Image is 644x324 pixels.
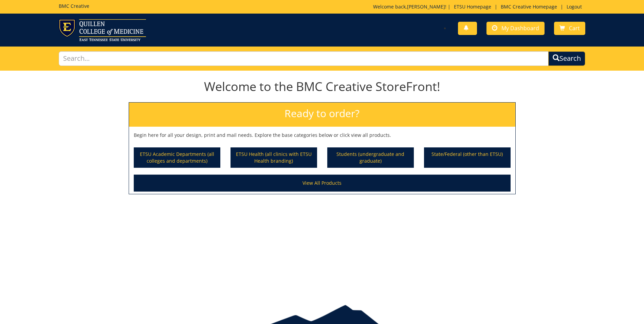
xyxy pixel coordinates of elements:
[59,19,146,41] img: ETSU logo
[450,3,495,10] a: ETSU Homepage
[59,51,549,66] input: Search...
[59,3,89,8] h5: BMC Creative
[129,103,515,127] h2: Ready to order?
[425,148,510,167] a: State/Federal (other than ETSU)
[373,3,585,10] p: Welcome back, ! | | |
[548,51,585,66] button: Search
[501,24,539,32] span: My Dashboard
[134,175,511,192] a: View All Products
[134,132,511,139] p: Begin here for all your design, print and mail needs. Explore the base categories below or click ...
[554,22,585,35] a: Cart
[497,3,560,10] a: BMC Creative Homepage
[134,148,220,167] a: ETSU Academic Departments (all colleges and departments)
[569,24,580,32] span: Cart
[486,22,545,35] a: My Dashboard
[563,3,585,10] a: Logout
[407,3,445,10] a: [PERSON_NAME]
[328,148,413,167] a: Students (undergraduate and graduate)
[129,80,516,93] h1: Welcome to the BMC Creative StoreFront!
[231,148,316,167] a: ETSU Health (all clinics with ETSU Health branding)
